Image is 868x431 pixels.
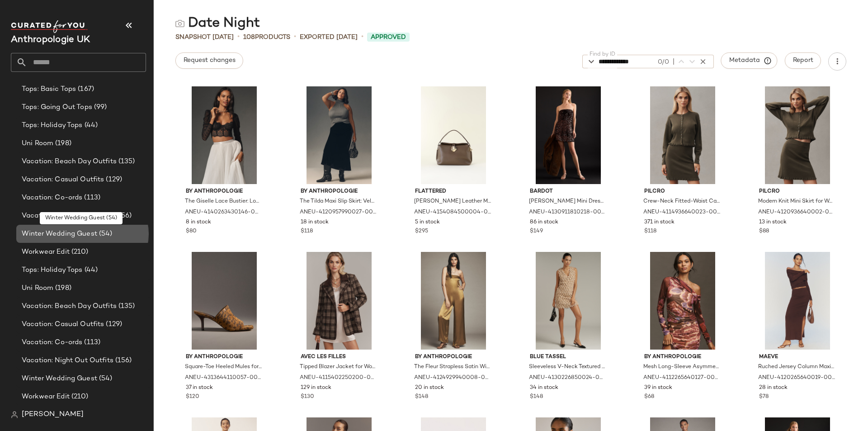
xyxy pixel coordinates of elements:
span: $68 [644,393,654,401]
span: $130 [301,393,314,401]
img: 4120265640019_022_b [752,252,843,350]
span: Tops: Holiday Tops [22,265,83,275]
span: [PERSON_NAME] [22,409,84,420]
span: $118 [301,227,313,236]
img: 100067362_029_b [179,252,270,350]
span: [PERSON_NAME] Mini Dress for Women in Brown, Polyester, Size Uk 14 by Bardot at Anthropologie [529,198,606,206]
span: By Anthropologie [186,188,263,196]
span: Workwear Edit [22,247,70,257]
span: $80 [186,227,197,236]
span: Metadata [729,57,770,65]
span: 129 in stock [301,384,331,392]
span: $88 [759,227,769,236]
span: (54) [97,374,113,384]
div: Products [243,33,290,42]
span: Flattered [415,188,492,196]
span: By Anthropologie [644,353,721,361]
span: The Fleur Strapless Satin Wide-Leg Jumpsuit for Women in Yellow, Rayon/Viscose, Size Large by Ant... [414,363,491,371]
span: Sleeveless V-Neck Textured Mini Dress for Women in Beige, Polyester, Size XS by Blue Tassel at An... [529,363,606,371]
span: (135) [117,156,135,167]
span: (129) [104,175,122,185]
span: (198) [53,283,71,294]
span: The Tilda Maxi Slip Skirt: Velvet Edition for Women in Black, Nylon/Viscose, Size Large by Anthro... [300,198,377,206]
span: (44) [83,120,98,131]
span: [PERSON_NAME] Leather Mini Crossbody Bag for Women in Beige, Polyester/Cotton/Leather by Flattere... [414,198,491,206]
span: Current Company Name [11,35,90,45]
img: svg%3e [175,19,184,28]
span: ANEU-4112265640127-000-066 [643,374,720,382]
span: • [361,32,363,43]
span: Pilcro [759,188,836,196]
span: Winter Wedding Guest [22,374,97,384]
img: 4130911810218_020_e [523,86,614,184]
span: Workwear Edit [22,392,70,402]
span: ANEU-4154084500004-000-036 [414,208,491,217]
span: Vacation: Casual Outfits [22,175,104,185]
span: $148 [415,393,428,401]
span: ANEU-4130226850024-000-024 [529,374,606,382]
span: Tops: Basic Tops [22,84,76,95]
span: 34 in stock [530,384,558,392]
span: Tipped Blazer Jacket for Women in Brown, Polyester/Spandex, Size Large by Avec Les Filles at Anth... [300,363,377,371]
span: Tops: Holiday Tops [22,120,83,131]
span: Snapshot [DATE] [175,33,234,42]
span: (167) [76,84,94,95]
span: The Giselle Lace Bustier: Long-Sleeve Edition Top for Women in Black, Nylon/Elastane, Size Large ... [185,198,262,206]
span: 20 in stock [415,384,444,392]
span: Bardot [530,188,607,196]
span: By Anthropologie [415,353,492,361]
span: 18 in stock [301,218,329,227]
span: • [237,32,240,43]
span: Maeve [759,353,836,361]
img: 4112265640127_066_b [637,252,728,350]
img: svg%3e [11,411,18,418]
span: (44) [83,265,98,275]
span: Winter Wedding Guest [22,229,97,239]
span: $78 [759,393,769,401]
span: 108 [243,34,255,41]
span: (156) [113,211,132,221]
span: Approved [371,33,406,42]
span: (210) [70,392,89,402]
span: Mesh Long-Sleeve Asymmetric Top for Women in Pink, Nylon/Viscose/Elastane, Size Medium by Anthrop... [643,363,720,371]
span: By Anthropologie [301,188,377,196]
span: 37 in stock [186,384,213,392]
span: ANEU-4120265640019-000-022 [758,374,835,382]
span: Uni Room [22,283,53,294]
span: Modern Knit Mini Skirt for Women in Green, Polyester/Polyamide/Viscose, Size XS by Pilcro at Anth... [758,198,835,206]
span: Square-Toe Heeled Mules for Women, Leather/Rubber, Size 36 by Anthropologie [185,363,262,371]
span: (99) [92,102,107,113]
span: Vacation: Night Out Outfits [22,355,113,366]
span: ANEU-4115402250200-000-020 [300,374,377,382]
span: $148 [530,393,543,401]
span: • [294,32,296,43]
img: 4124929940008_071_b [408,252,499,350]
span: Avec Les Filles [301,353,377,361]
span: (198) [53,138,71,149]
span: 8 in stock [186,218,211,227]
span: Report [793,57,813,64]
button: Metadata [721,52,778,69]
img: 4120957990027_001_c [293,86,385,184]
span: Ruched Jersey Column Maxi Skirt for Women in Brown, Polyester/Elastane/Modal, Size Large by Maeve... [758,363,835,371]
div: Date Night [175,14,260,33]
span: ANEU-4124929940008-000-071 [414,374,491,382]
span: (54) [97,229,113,239]
span: Tops: Going Out Tops [22,102,92,113]
button: Report [785,52,821,69]
span: ANEU-4140263430146-000-001 [185,208,262,217]
span: Vacation: Beach Day Outfits [22,156,117,167]
span: (113) [82,193,100,203]
img: 4140263430146_001_b [179,86,270,184]
img: 4114936640023_230_b [637,86,728,184]
span: (129) [104,319,122,330]
span: Pilcro [644,188,721,196]
span: ANEU-4120957990027-001-001 [300,208,377,217]
p: Exported [DATE] [300,33,358,42]
span: Vacation: Co-ords [22,193,82,203]
img: 4115402250200_020_b [293,252,385,350]
span: Vacation: Beach Day Outfits [22,301,117,312]
button: Request changes [175,52,243,69]
div: 0/0 [656,57,670,67]
span: Request changes [183,57,236,64]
